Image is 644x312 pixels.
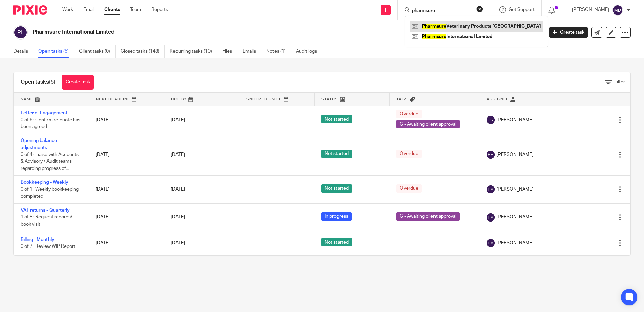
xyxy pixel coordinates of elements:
span: Snoozed Until [246,97,282,101]
span: Get Support [509,7,535,12]
span: [DATE] [171,215,185,219]
td: [DATE] [89,134,164,175]
h1: Open tasks [21,79,55,86]
span: 0 of 6 · Confirm re-quote has been agreed [21,118,80,129]
img: svg%3E [487,185,495,193]
span: [PERSON_NAME] [496,186,534,193]
span: 0 of 7 · Review WIP Report [21,244,75,249]
span: In progress [321,212,352,221]
img: svg%3E [487,116,495,124]
span: Filter [614,80,625,84]
span: [DATE] [171,152,185,157]
img: svg%3E [612,5,623,16]
img: Pixie [13,5,47,15]
img: svg%3E [487,151,495,159]
img: svg%3E [487,213,495,222]
a: Closed tasks (148) [121,45,165,58]
span: Not started [321,238,352,246]
a: Billing - Monthly [21,237,54,242]
a: Email [83,6,94,13]
a: Work [62,6,73,13]
span: [PERSON_NAME] [496,116,534,123]
a: Reports [151,6,168,13]
span: Overdue [396,184,422,193]
h2: Pharmsure International Limited [33,29,438,36]
a: VAT returns - Quarterly [21,208,70,213]
a: Opening balance adjustments [21,138,57,150]
div: --- [396,240,473,246]
button: Clear [476,6,483,12]
a: Emails [243,45,261,58]
a: Open tasks (5) [38,45,74,58]
td: [DATE] [89,176,164,203]
span: G - Awaiting client approval [396,120,460,128]
input: Search [411,8,472,14]
a: Audit logs [296,45,322,58]
span: Not started [321,184,352,193]
img: svg%3E [13,25,28,40]
a: Create task [62,75,94,90]
span: 0 of 1 · Weekly bookkeeping completed [21,187,79,199]
img: svg%3E [487,239,495,247]
span: (5) [49,79,55,85]
td: [DATE] [89,203,164,231]
span: [PERSON_NAME] [496,240,534,246]
span: [PERSON_NAME] [496,151,534,158]
span: Status [321,97,338,101]
a: Files [222,45,237,58]
span: Tags [396,97,408,101]
a: Details [13,45,33,58]
a: Notes (1) [266,45,291,58]
span: [PERSON_NAME] [496,214,534,220]
p: [PERSON_NAME] [572,6,609,13]
span: [DATE] [171,187,185,192]
a: Clients [104,6,120,13]
span: [DATE] [171,241,185,245]
span: 1 of 8 · Request records/ book visit [21,215,72,227]
a: Client tasks (0) [79,45,116,58]
span: Overdue [396,110,422,118]
span: [DATE] [171,118,185,122]
span: Not started [321,150,352,158]
span: G - Awaiting client approval [396,212,460,221]
td: [DATE] [89,106,164,134]
a: Letter of Engagement [21,111,67,115]
td: [DATE] [89,231,164,255]
a: Recurring tasks (10) [170,45,217,58]
span: Overdue [396,150,422,158]
a: Team [130,6,141,13]
a: Bookkeeping - Weekly [21,180,68,185]
span: Not started [321,115,352,123]
span: 0 of 4 · Liaise with Accounts & Advisory / Audit teams regarding progress of... [21,152,79,171]
a: Create task [549,27,588,38]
